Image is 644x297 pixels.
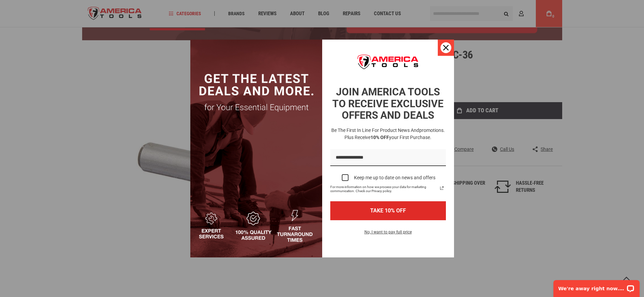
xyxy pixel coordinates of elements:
strong: 10% OFF [371,135,389,140]
div: Keep me up to date on news and offers [354,175,435,181]
svg: close icon [443,45,449,50]
input: Email field [330,149,446,166]
span: promotions. Plus receive your first purchase. [344,128,445,140]
svg: link icon [438,184,446,192]
strong: JOIN AMERICA TOOLS TO RECEIVE EXCLUSIVE OFFERS AND DEALS [332,86,444,121]
iframe: LiveChat chat widget [549,276,644,297]
button: No, I want to pay full price [359,228,417,240]
h3: Be the first in line for product news and [329,127,447,141]
span: For more information on how we process your data for marketing communication. Check our Privacy p... [330,185,438,193]
button: TAKE 10% OFF [330,201,446,220]
a: Read our Privacy Policy [438,184,446,192]
button: Close [438,40,454,56]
